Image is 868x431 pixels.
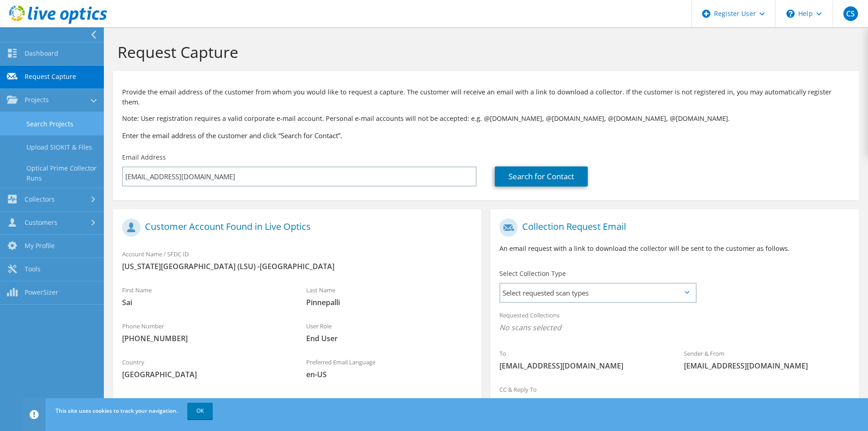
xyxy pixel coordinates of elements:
h1: Collection Request Email [499,218,845,237]
div: Preferred Email Language [297,353,481,384]
span: [EMAIL_ADDRESS][DOMAIN_NAME] [684,361,850,371]
p: Provide the email address of the customer from whom you would like to request a capture. The cust... [122,87,850,107]
h3: Enter the email address of the customer and click “Search for Contact”. [122,130,850,140]
span: No scans selected [499,322,849,332]
p: An email request with a link to download the collector will be sent to the customer as follows. [499,244,849,254]
div: To [490,344,674,375]
span: [PHONE_NUMBER] [122,333,288,343]
div: CC & Reply To [490,380,858,411]
a: Search for Contact [495,166,588,187]
span: [EMAIL_ADDRESS][DOMAIN_NAME] [499,361,665,371]
div: Account Name / SFDC ID [113,244,481,276]
div: Last Name [297,280,481,312]
span: Pinnepalli [306,297,472,307]
h1: Request Capture [118,42,850,62]
span: This site uses cookies to track your navigation. [56,407,178,415]
a: OK [187,403,213,419]
span: End User [306,333,472,343]
div: Country [113,353,297,384]
div: Requested Collections [490,306,858,339]
label: Email Address [122,153,166,162]
svg: \n [786,10,795,18]
span: [GEOGRAPHIC_DATA] [122,369,288,379]
div: Sender & From [675,344,859,375]
div: First Name [113,280,297,312]
span: Select requested scan types [500,284,695,302]
span: Sai [122,297,288,307]
div: Phone Number [113,317,297,348]
span: [US_STATE][GEOGRAPHIC_DATA] (LSU) -[GEOGRAPHIC_DATA] [122,261,472,271]
span: [PERSON_NAME][EMAIL_ADDRESS][PERSON_NAME][DOMAIN_NAME] [499,397,849,407]
span: en-US [306,369,472,379]
span: CS [843,6,858,21]
div: User Role [297,317,481,348]
h1: Customer Account Found in Live Optics [122,218,467,237]
label: Select Collection Type [499,269,566,278]
p: Note: User registration requires a valid corporate e-mail account. Personal e-mail accounts will ... [122,114,850,124]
